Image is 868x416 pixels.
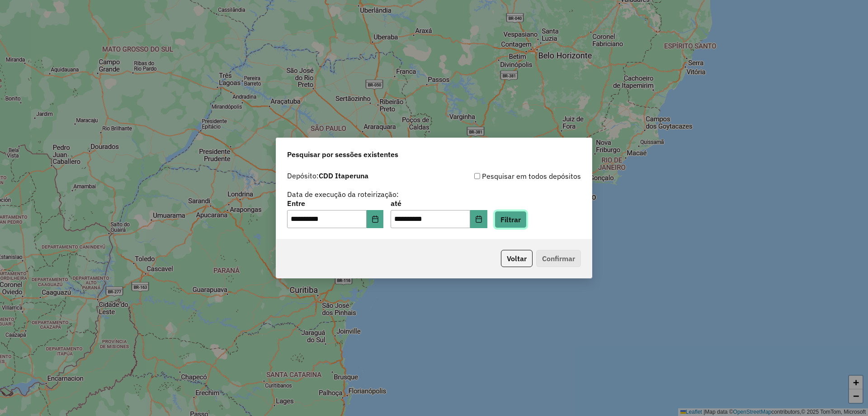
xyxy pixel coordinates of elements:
label: Depósito: [287,170,368,181]
button: Voltar [501,250,533,267]
label: Entre [287,198,383,209]
label: até [391,198,487,209]
strong: CDD Itaperuna [319,171,368,180]
span: Pesquisar por sessões existentes [287,149,398,160]
button: Choose Date [470,210,487,228]
button: Choose Date [367,210,384,228]
label: Data de execução da roteirização: [287,189,399,200]
div: Pesquisar em todos depósitos [434,171,581,182]
button: Filtrar [495,211,527,228]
